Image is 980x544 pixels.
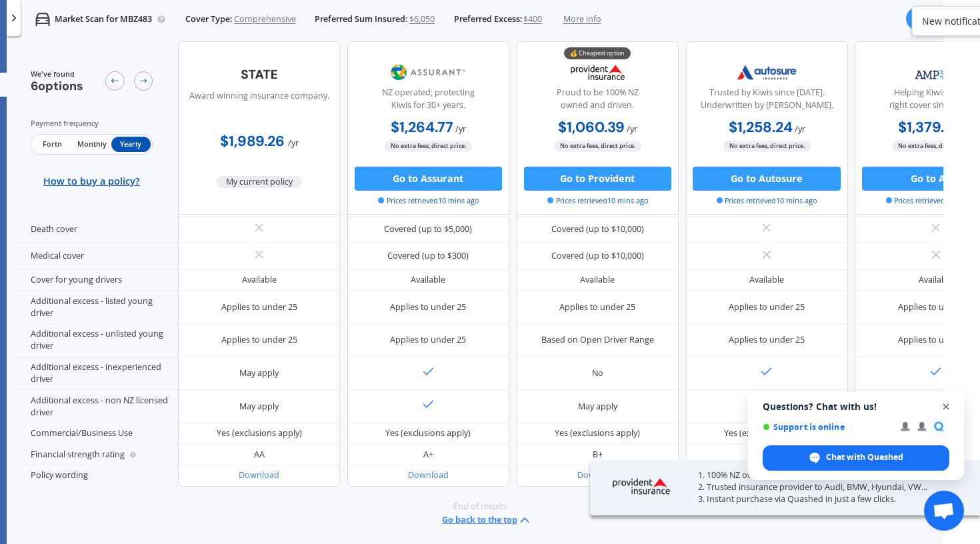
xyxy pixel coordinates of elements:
[924,491,964,531] div: Open chat
[239,401,279,413] div: May apply
[898,334,974,346] div: Applies to under 25
[892,140,979,151] span: No extra fees, direct price.
[455,123,466,135] span: / yr
[185,13,232,25] span: Cover Type:
[919,274,953,286] div: Available
[724,427,809,439] div: Yes (exclusions apply)
[577,469,618,481] a: Download
[216,175,302,187] span: My current policy
[219,60,299,88] img: State-text-1.webp
[31,78,83,94] span: 6 options
[627,123,637,135] span: / yr
[763,401,949,412] span: Questions? Chat with us!
[385,427,471,439] div: Yes (exclusions apply)
[729,334,805,346] div: Applies to under 25
[558,118,625,137] b: $1,060.39
[288,137,299,149] span: / yr
[593,449,603,461] div: B+
[239,367,279,379] div: May apply
[16,465,178,487] div: Policy wording
[696,86,837,116] div: Trusted by Kiwis since [DATE]. Underwritten by [PERSON_NAME].
[693,166,840,190] button: Go to Autosure
[564,47,631,59] div: 💰 Cheapest option
[547,195,648,206] span: Prices retrieved 10 mins ago
[378,195,479,206] span: Prices retrieved 10 mins ago
[16,291,178,325] div: Additional excess - listed young driver
[527,86,668,116] div: Proud to be 100% NZ owned and driven.
[31,117,153,129] div: Payment frequency
[409,13,435,25] span: $6,050
[727,57,807,87] img: Autosure.webp
[16,390,178,423] div: Additional excess - non NZ licensed driver
[698,481,950,493] p: 2. Trusted insurance provider to Audi, BMW, Hyundai, VW...
[559,301,635,313] div: Applies to under 25
[389,57,468,87] img: Assurant.png
[390,334,466,346] div: Applies to under 25
[554,140,641,151] span: No extra fees, direct price.
[558,57,637,87] img: Provident.png
[35,12,50,27] img: car.f15378c7a67c060ca3f3.svg
[221,334,297,346] div: Applies to under 25
[385,140,472,151] span: No extra fees, direct price.
[16,423,178,445] div: Commercial/Business Use
[524,166,671,190] button: Go to Provident
[523,13,542,25] span: $400
[242,274,277,286] div: Available
[749,274,784,286] div: Available
[423,449,433,461] div: A+
[217,427,302,439] div: Yes (exclusions apply)
[795,123,805,135] span: / yr
[896,57,975,87] img: AMP.webp
[898,301,974,313] div: Applies to under 25
[698,469,950,481] p: 1. 100% NZ owned. Established in [DATE].
[315,13,407,25] span: Preferred Sum Insured:
[16,270,178,291] div: Cover for young drivers
[111,136,151,151] span: Yearly
[239,469,279,481] a: Download
[31,68,83,79] span: We've found
[938,399,955,415] span: Close chat
[391,118,453,137] b: $1,264.77
[451,501,509,513] span: -End of results-
[390,301,466,313] div: Applies to under 25
[551,250,644,262] div: Covered (up to $10,000)
[357,86,499,116] div: NZ operated; protecting Kiwis for 30+ years.
[454,13,522,25] span: Preferred Excess:
[729,118,793,137] b: $1,258.24
[384,223,472,235] div: Covered (up to $5,000)
[723,140,811,151] span: No extra fees, direct price.
[763,445,949,471] div: Chat with Quashed
[698,493,950,505] p: 3. Instant purchase via Quashed in just a few clicks.
[254,449,265,461] div: AA
[16,445,178,466] div: Financial strength rating
[16,324,178,357] div: Additional excess - unlisted young driver
[763,422,891,432] span: Support is online
[551,223,644,235] div: Covered (up to $10,000)
[717,195,817,206] span: Prices retrieved 10 mins ago
[33,136,72,151] span: Fortn
[234,13,296,25] span: Comprehensive
[578,401,617,413] div: May apply
[355,166,502,190] button: Go to Assurant
[599,470,683,502] img: Provident.webp
[387,250,469,262] div: Covered (up to $300)
[16,243,178,270] div: Medical cover
[898,118,961,137] b: $1,379.67
[442,513,532,527] button: Go back to the top
[43,175,140,187] span: How to buy a policy?
[555,427,640,439] div: Yes (exclusions apply)
[592,367,603,379] div: No
[580,274,615,286] div: Available
[408,469,449,481] a: Download
[221,301,297,313] div: Applies to under 25
[189,89,329,119] div: Award winning insurance company.
[16,217,178,243] div: Death cover
[72,136,111,151] span: Monthly
[411,274,445,286] div: Available
[55,13,152,25] p: Market Scan for MBZ483
[729,301,805,313] div: Applies to under 25
[563,13,601,25] span: More info
[826,451,903,463] span: Chat with Quashed
[220,132,285,151] b: $1,989.26
[16,357,178,391] div: Additional excess - inexperienced driver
